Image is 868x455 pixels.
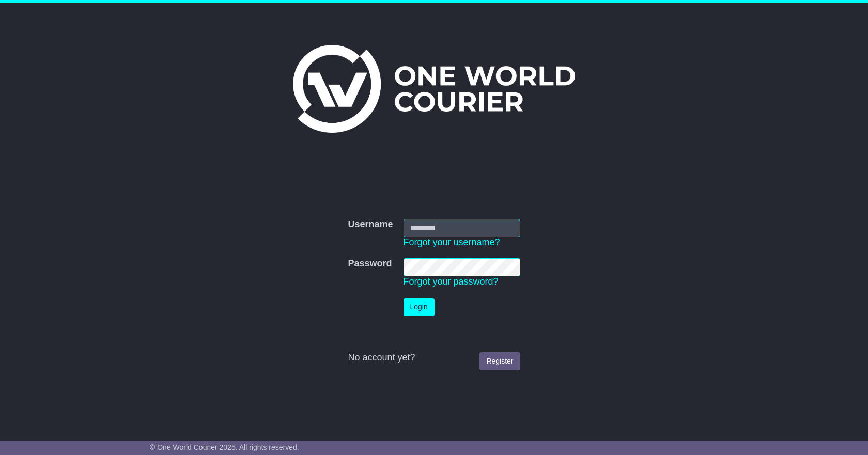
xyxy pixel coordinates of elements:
button: Login [404,298,435,316]
img: One World [293,45,575,133]
label: Password [348,258,392,270]
a: Register [479,352,520,370]
label: Username [348,219,393,230]
a: Forgot your username? [404,237,500,247]
a: Forgot your password? [404,276,499,287]
span: © One World Courier 2025. All rights reserved. [150,443,299,451]
div: No account yet? [348,352,520,364]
